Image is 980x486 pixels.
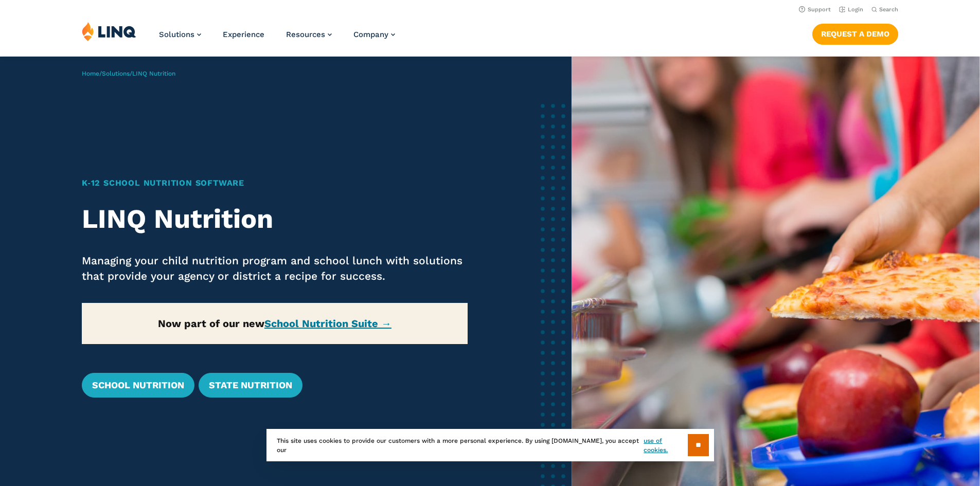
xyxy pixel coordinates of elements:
a: Request a Demo [812,24,898,44]
h1: K‑12 School Nutrition Software [82,177,468,189]
nav: Primary Navigation [159,22,395,56]
span: Search [879,6,898,13]
span: LINQ Nutrition [132,70,175,77]
span: Company [353,30,388,39]
strong: LINQ Nutrition [82,203,273,235]
nav: Button Navigation [812,22,898,44]
a: use of cookies. [644,436,687,455]
span: Solutions [159,30,194,39]
a: Company [353,30,395,39]
strong: Now part of our new [158,317,391,330]
a: State Nutrition [199,373,302,398]
span: Resources [286,30,325,39]
a: Solutions [159,30,201,39]
a: Experience [223,30,264,39]
a: School Nutrition Suite → [264,317,391,330]
span: / / [82,70,175,77]
a: Support [799,6,831,13]
a: Login [839,6,863,13]
a: Solutions [102,70,130,77]
a: School Nutrition [82,373,194,398]
div: This site uses cookies to provide our customers with a more personal experience. By using [DOMAIN... [266,429,714,461]
a: Home [82,70,99,77]
a: Resources [286,30,332,39]
button: Open Search Bar [871,6,898,13]
img: LINQ | K‑12 Software [82,22,136,41]
p: Managing your child nutrition program and school lunch with solutions that provide your agency or... [82,253,468,284]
